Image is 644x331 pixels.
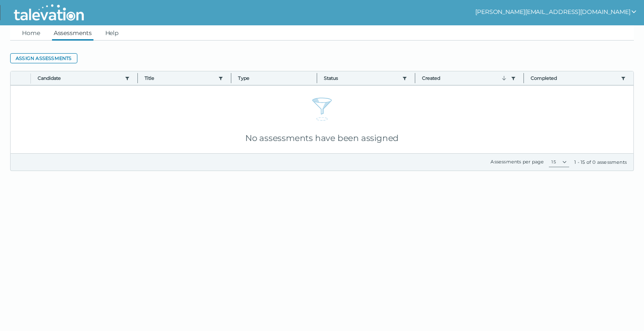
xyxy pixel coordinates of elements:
button: show user actions [475,7,637,17]
button: Column resize handle [228,69,234,87]
button: Created [422,75,507,81]
button: Status [324,75,398,81]
a: Help [104,25,121,41]
button: Column resize handle [314,69,320,87]
button: Assign assessments [10,53,77,63]
label: Assessments per page [491,159,544,165]
button: Title [145,75,215,81]
button: Completed [531,75,617,81]
button: Candidate [38,75,121,81]
span: Type [238,75,310,81]
div: 1 - 15 of 0 assessments [574,159,627,165]
a: Assessments [52,25,93,41]
span: No assessments have been assigned [245,133,399,143]
img: Talevation_Logo_Transparent_white.png [10,2,88,23]
a: Home [20,25,42,41]
button: Column resize handle [412,69,418,87]
button: Column resize handle [135,69,140,87]
button: Column resize handle [521,69,526,87]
